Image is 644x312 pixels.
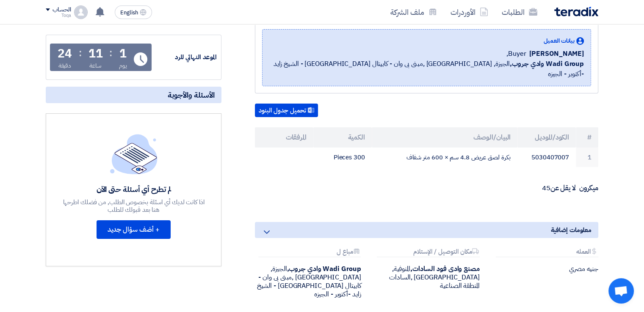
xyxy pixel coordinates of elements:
div: مكان التوصيل / الإستلام [377,248,479,257]
td: بكرة لصق عريض 4.8 سم × 600 متر شفاف [372,148,518,167]
div: اذا كانت لديك أي اسئلة بخصوص الطلب, من فضلك اطرحها هنا بعد قبولك للطلب [62,198,206,213]
b: Wadi Group وادي جروب, [510,59,584,69]
button: تحميل جدول البنود [255,104,318,117]
span: معلومات إضافية [550,225,591,235]
div: ساعة [89,61,102,70]
a: الأوردرات [444,2,495,22]
p: ميكرون لا يقل عن45 [255,184,598,192]
button: English [115,5,152,19]
td: 5030407007 [517,148,576,167]
th: المرفقات [255,127,313,148]
div: : [109,45,112,60]
th: # [576,127,598,148]
div: Toqa [46,13,71,18]
span: English [120,10,138,16]
span: [PERSON_NAME] [529,49,584,59]
div: الموعد النهائي للرد [153,52,217,62]
span: الأسئلة والأجوبة [168,90,215,100]
th: البيان/الوصف [372,127,518,148]
a: ملف الشركة [384,2,444,22]
div: جنيه مصري [492,265,598,273]
div: لم تطرح أي أسئلة حتى الآن [62,184,206,194]
img: Teradix logo [554,7,598,16]
span: بيانات العميل [544,36,575,45]
b: Wadi Group وادي جروب, [287,264,361,274]
a: الطلبات [495,2,544,22]
div: العمله [496,248,598,257]
div: مباع ل [258,248,361,257]
img: empty_state_list.svg [110,134,158,174]
div: 11 [88,48,103,60]
div: الحساب [53,6,71,14]
span: Buyer, [506,49,526,59]
th: الكود/الموديل [517,127,576,148]
b: مصنع وادى فود السادات, [410,264,480,274]
td: 300 Pieces [313,148,372,167]
a: Open chat [608,278,634,304]
span: الجيزة, [GEOGRAPHIC_DATA] ,مبنى بى وان - كابيتال [GEOGRAPHIC_DATA] - الشيخ زايد -أكتوبر - الجيزه [269,59,584,79]
div: الجيزة, [GEOGRAPHIC_DATA] ,مبنى بى وان - كابيتال [GEOGRAPHIC_DATA] - الشيخ زايد -أكتوبر - الجيزه [255,265,361,298]
img: profile_test.png [74,5,88,19]
button: + أضف سؤال جديد [97,220,171,239]
div: 24 [58,48,72,60]
div: يوم [119,61,127,70]
div: المنوفية, [GEOGRAPHIC_DATA] ,السادات المنطقة الصناعية [373,265,479,290]
div: 1 [119,48,127,60]
div: دقيقة [58,61,72,70]
div: : [79,45,82,60]
td: 1 [576,148,598,167]
th: الكمية [313,127,372,148]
